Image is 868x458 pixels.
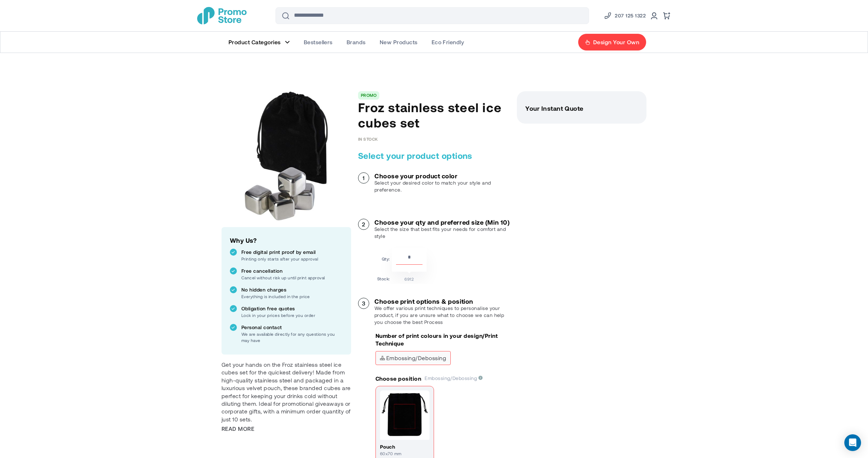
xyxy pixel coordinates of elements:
span: Eco Friendly [432,39,464,46]
span: Read More [222,425,254,433]
p: Lock in your prices before you order [241,312,343,318]
a: PROMO [361,93,377,98]
td: Stock: [377,273,390,282]
p: Number of print colours in your design/Print Technique [375,332,510,348]
span: Bestsellers [304,39,333,46]
p: Personal contact [241,324,343,331]
p: Free digital print proof by email [241,249,343,256]
p: Select your desired color to match your style and preference. [374,179,510,193]
p: Cancel without risk up until print approval [241,274,343,281]
a: store logo [197,7,247,24]
a: Phone [604,11,646,20]
h2: Why Us? [230,235,343,245]
p: We are available directly for any questions you may have [241,331,343,343]
h3: Choose your qty and preferred size (Min 10) [374,219,510,226]
h1: Froz stainless steel ice cubes set [358,100,510,130]
span: New Products [380,39,418,46]
img: Print position pouch [380,390,429,440]
p: Free cancellation [241,267,343,274]
p: No hidden charges [241,286,343,293]
p: Printing only starts after your approval [241,256,343,262]
span: Design Your Own [593,39,639,46]
h3: Choose your product color [374,172,510,179]
h2: Select your product options [358,150,510,161]
p: Obligation free quotes [241,305,343,312]
a: Product Categories [222,32,297,53]
h3: Choose print options & position [374,298,510,305]
td: Qty: [377,248,390,272]
p: 60x70 mm [380,450,429,457]
button: Search [277,7,294,24]
span: Brands [347,39,366,46]
a: Design Your Own [578,33,646,51]
p: Choose position [375,375,421,382]
span: Embossing/Debossing [425,375,483,381]
a: New Products [373,32,425,53]
a: Bestsellers [297,32,340,53]
p: Select the size that best fits your needs for comfort and style [374,226,510,240]
div: Availability [358,137,378,141]
p: Everything is included in the price [241,293,343,300]
span: In stock [358,137,378,141]
span: Product Categories [228,39,281,46]
span: Embossing/Debossing [380,356,446,360]
td: 6912 [392,273,427,282]
h4: pouch [380,443,429,450]
img: main product photo [222,91,351,221]
img: Promotional Merchandise [197,7,247,24]
a: Brands [340,32,373,53]
span: 207 125 1322 [615,11,646,20]
h3: Your Instant Quote [525,105,638,112]
div: Open Intercom Messenger [844,434,861,451]
a: Eco Friendly [425,32,471,53]
p: We offer various print techniques to personalise your product, if you are unsure what to choose w... [374,305,510,326]
div: Get your hands on the Froz stainless steel ice cubes set for the quickest delivery! Made from hig... [222,361,351,423]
